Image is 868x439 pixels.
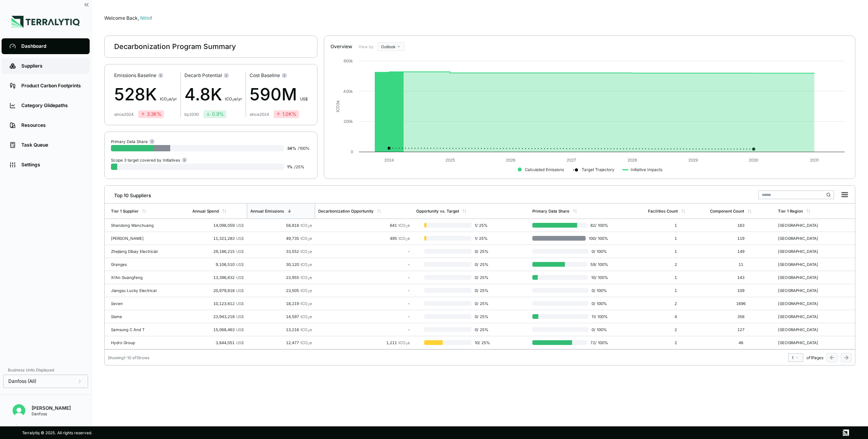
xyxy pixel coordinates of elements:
[206,111,224,117] div: 0.9 %
[445,158,455,162] text: 2025
[318,340,410,345] div: 1,211
[806,355,823,360] span: of 1 Pages
[472,314,492,319] span: 0 / 25 %
[648,301,704,306] div: 2
[294,164,304,169] span: / 25 %
[111,275,162,280] div: Xi'An Guangfeng
[472,249,492,254] span: 0 / 25 %
[318,262,410,267] div: -
[250,249,312,254] div: 33,552
[250,301,312,306] div: 18,219
[301,275,312,280] span: tCO e
[582,167,614,172] text: Target Trajectory
[11,16,80,28] img: Logo
[301,249,312,254] span: tCO e
[192,301,243,306] div: 10,123,612
[276,111,297,117] div: 1.0K %
[232,98,234,102] sub: 2
[710,288,772,293] div: 109
[318,288,410,293] div: -
[192,262,243,267] div: 9,106,510
[301,327,312,332] span: tCO e
[308,342,310,346] sub: 2
[21,63,82,69] div: Suppliers
[236,288,244,293] span: US$
[21,83,82,89] div: Product Carbon Footprints
[331,43,352,50] div: Overview
[335,103,340,105] tspan: 2
[344,119,353,124] text: 200k
[398,236,410,241] span: tCO e
[532,209,569,213] div: Primary Data Share
[114,82,177,107] div: 528K
[32,405,71,411] div: [PERSON_NAME]
[406,342,408,346] sub: 2
[318,314,410,319] div: -
[648,275,704,280] div: 1
[111,314,162,319] div: Sisme
[250,236,312,241] div: 49,735
[250,223,312,228] div: 58,818
[778,288,829,293] div: [GEOGRAPHIC_DATA]
[111,340,162,345] div: Hydro Group
[225,96,242,101] span: t CO e/yr
[506,158,515,162] text: 2026
[308,238,310,241] sub: 2
[150,15,152,21] span: !
[308,303,310,307] sub: 2
[111,236,162,241] div: [PERSON_NAME]
[21,162,82,168] div: Settings
[141,111,162,117] div: 3.3K %
[344,58,353,63] text: 600k
[792,355,800,360] div: 1
[472,275,492,280] span: 0 / 25 %
[114,72,177,79] div: Emissions Baseline
[301,301,312,306] span: tCO e
[301,340,312,345] span: tCO e
[343,89,353,94] text: 400k
[472,223,492,228] span: 1 / 25 %
[710,327,772,332] div: 127
[648,249,704,254] div: 1
[648,223,704,228] div: 1
[588,314,608,319] span: 11 / 100 %
[406,238,408,241] sub: 2
[384,158,394,162] text: 2024
[21,43,82,49] div: Dashboard
[308,251,310,254] sub: 2
[250,288,312,293] div: 23,505
[287,146,296,151] span: 34 %
[710,249,772,254] div: 149
[318,275,410,280] div: -
[236,340,244,345] span: US$
[648,209,678,213] div: Facilities Count
[298,146,310,151] span: / 100 %
[184,112,199,117] div: by 2030
[710,275,772,280] div: 143
[778,236,829,241] div: [GEOGRAPHIC_DATA]
[648,262,704,267] div: 2
[710,223,772,228] div: 163
[111,249,162,254] div: Zhejiang Dibay Electricial
[778,249,829,254] div: [GEOGRAPHIC_DATA]
[778,223,829,228] div: [GEOGRAPHIC_DATA]
[21,142,82,148] div: Task Queue
[236,275,244,280] span: US$
[114,112,133,117] div: since 2024
[111,138,155,144] div: Primary Data Share
[472,340,492,345] span: 10 / 25 %
[250,340,312,345] div: 12,477
[192,249,243,254] div: 29,186,215
[318,249,410,254] div: -
[250,72,308,79] div: Cost Baseline
[236,327,244,332] span: US$
[301,288,312,293] span: tCO e
[236,249,244,254] span: US$
[184,72,242,79] div: Decarb Potential
[21,122,82,128] div: Resources
[111,157,187,163] div: Scope 3 target covered by Initiatives
[778,209,803,213] div: Tier 1 Region
[688,158,698,162] text: 2029
[167,98,169,102] sub: 2
[9,401,28,420] button: Open user button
